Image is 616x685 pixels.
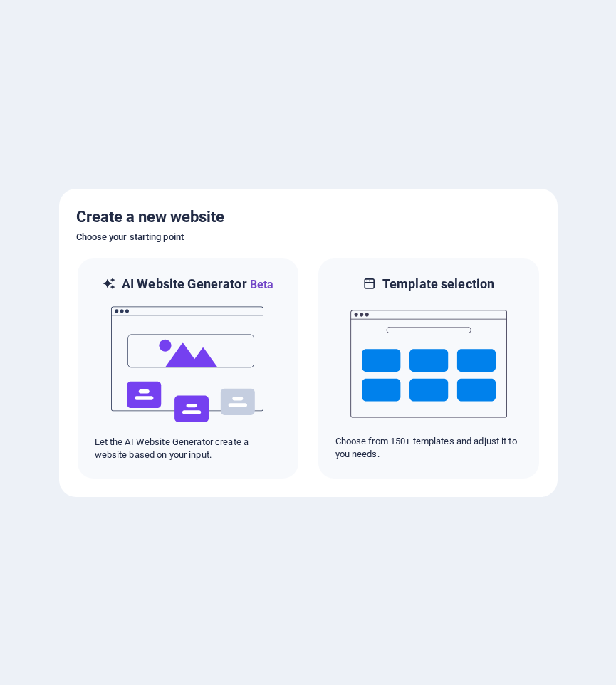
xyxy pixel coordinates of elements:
p: Let the AI Website Generator create a website based on your input. [95,436,281,461]
h6: Template selection [382,276,494,293]
div: Template selectionChoose from 150+ templates and adjust it to you needs. [317,257,541,480]
h5: Create a new website [76,206,541,229]
h6: Choose your starting point [76,229,541,246]
div: AI Website GeneratorBetaaiLet the AI Website Generator create a website based on your input. [76,257,300,480]
h6: AI Website Generator [122,276,273,293]
p: Choose from 150+ templates and adjust it to you needs. [335,435,522,461]
span: Beta [247,278,274,291]
img: ai [110,293,266,436]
